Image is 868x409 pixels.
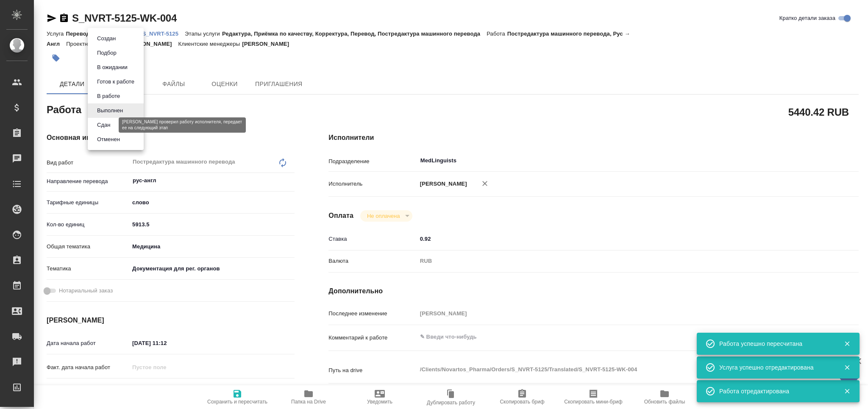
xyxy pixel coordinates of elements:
[95,120,113,130] button: Сдан
[95,77,137,86] button: Готов к работе
[95,106,125,115] button: Выполнен
[838,387,856,395] button: Закрыть
[95,48,119,58] button: Подбор
[95,135,122,144] button: Отменен
[95,34,118,43] button: Создан
[95,92,122,101] button: В работе
[719,339,831,348] div: Работа успешно пересчитана
[719,363,831,372] div: Услуга успешно отредактирована
[95,63,130,72] button: В ожидании
[838,340,856,348] button: Закрыть
[838,364,856,371] button: Закрыть
[719,387,831,395] div: Работа отредактирована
